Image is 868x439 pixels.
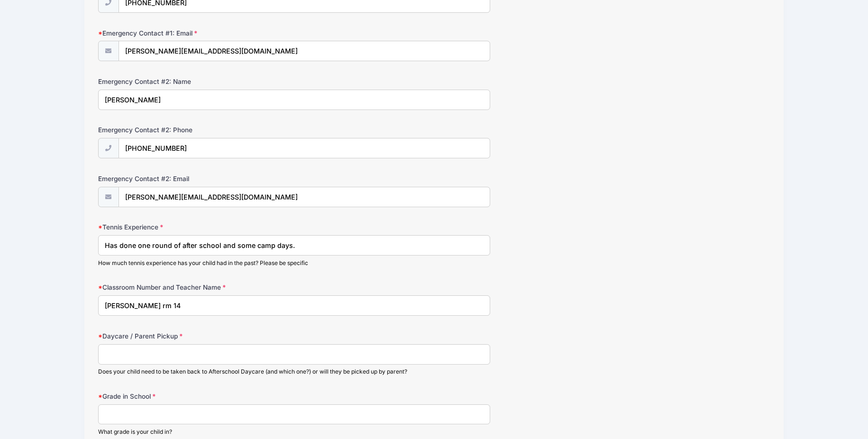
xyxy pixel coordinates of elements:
label: Tennis Experience [98,222,322,232]
label: Emergency Contact #2: Name [98,77,322,86]
div: Does your child need to be taken back to Afterschool Daycare (and which one?) or will they be pic... [98,367,490,376]
label: Daycare / Parent Pickup [98,331,322,341]
label: Emergency Contact #2: Email [98,174,322,183]
div: What grade is your child in? [98,428,490,436]
label: Classroom Number and Teacher Name [98,283,322,292]
div: How much tennis experience has your child had in the past? Please be specific [98,259,490,267]
label: Emergency Contact #1: Email [98,28,322,38]
label: Emergency Contact #2: Phone [98,125,322,135]
input: (xxx) xxx-xxxx [119,138,490,158]
input: email@email.com [119,41,490,61]
input: email@email.com [119,187,490,207]
label: Grade in School [98,392,322,401]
